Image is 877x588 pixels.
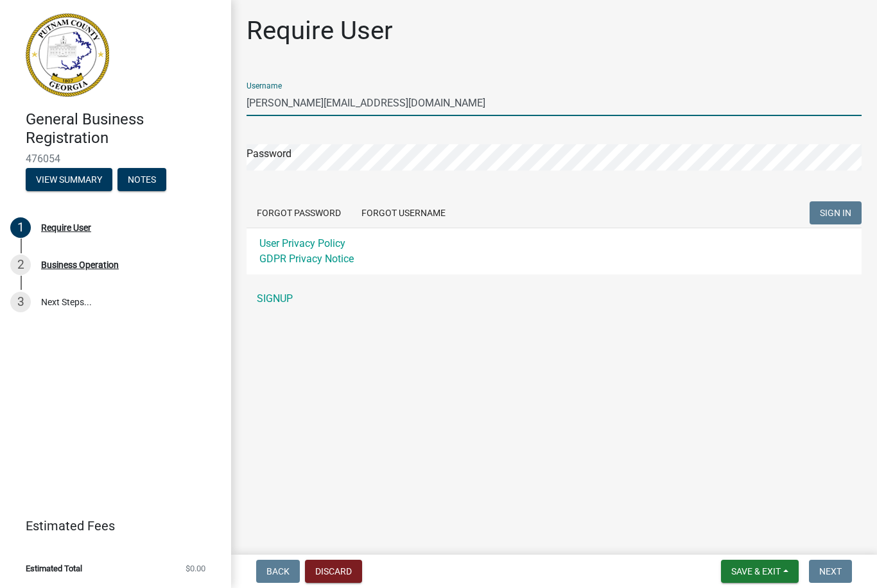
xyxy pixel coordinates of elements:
button: SIGN IN [810,201,862,224]
button: View Summary [26,168,112,191]
button: Save & Exit [721,560,799,583]
button: Forgot Username [351,201,456,224]
span: Next [819,566,842,576]
wm-modal-confirm: Summary [26,175,112,185]
span: $0.00 [186,564,205,573]
a: SIGNUP [247,286,862,312]
span: Estimated Total [26,564,82,573]
span: 476054 [26,153,205,165]
div: 1 [10,217,31,238]
div: 3 [10,292,31,312]
button: Discard [305,560,362,583]
button: Back [256,560,300,583]
span: SIGN IN [820,208,851,218]
wm-modal-confirm: Notes [117,175,166,185]
button: Next [809,560,852,583]
div: Require User [41,223,91,232]
button: Forgot Password [247,201,351,224]
a: Estimated Fees [10,513,211,539]
img: Putnam County, Georgia [26,13,109,97]
div: Business Operation [41,260,119,269]
span: Save & Exit [731,566,781,576]
span: Back [266,566,290,576]
a: User Privacy Policy [259,237,345,249]
h1: Require User [247,15,393,46]
div: 2 [10,255,31,275]
button: Notes [117,168,166,191]
a: GDPR Privacy Notice [259,253,354,265]
h4: General Business Registration [26,110,221,147]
